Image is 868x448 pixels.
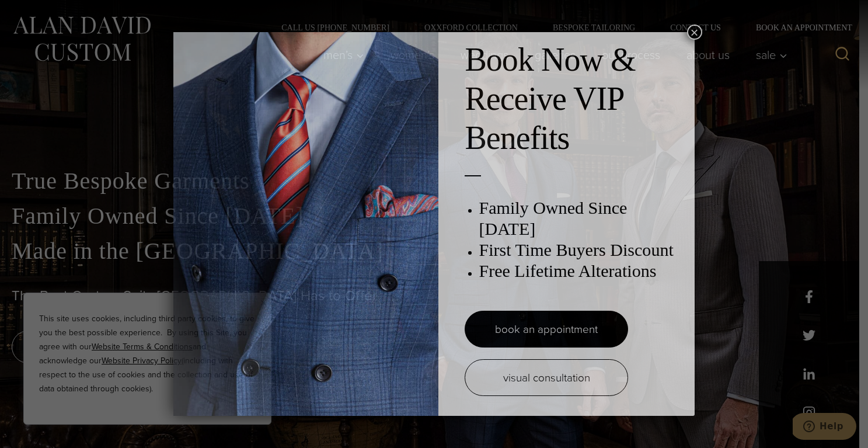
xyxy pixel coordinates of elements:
[465,311,628,348] a: book an appointment
[27,8,51,19] span: Help
[479,239,682,261] h3: First Time Buyers Discount
[479,261,682,282] h3: Free Lifetime Alterations
[479,197,682,239] h3: Family Owned Since [DATE]
[465,359,628,396] a: visual consultation
[465,40,682,158] h2: Book Now & Receive VIP Benefits
[687,25,702,40] button: Close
